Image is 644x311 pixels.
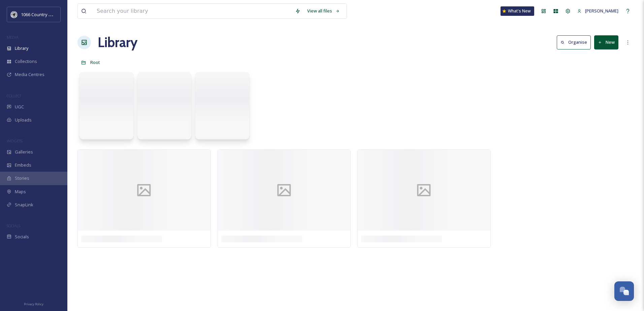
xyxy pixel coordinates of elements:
[7,138,22,143] span: WIDGETS
[7,93,21,98] span: COLLECT
[93,4,292,19] input: Search your library
[7,35,19,40] span: MEDIA
[614,281,634,301] button: Open Chat
[15,234,29,240] span: Socials
[15,202,33,208] span: SnapLink
[21,11,68,18] span: 1066 Country Marketing
[15,175,29,181] span: Stories
[557,35,594,49] a: Organise
[90,59,100,65] span: Root
[15,188,26,195] span: Maps
[24,302,43,306] span: Privacy Policy
[15,71,44,78] span: Media Centres
[585,8,618,14] span: [PERSON_NAME]
[15,58,37,65] span: Collections
[98,32,137,53] a: Library
[7,223,20,228] span: SOCIALS
[304,4,343,18] a: View all files
[15,45,28,51] span: Library
[594,35,618,49] button: New
[15,149,33,155] span: Galleries
[557,35,591,49] button: Organise
[90,58,100,66] a: Root
[15,104,24,110] span: UGC
[24,300,43,308] a: Privacy Policy
[501,6,534,16] a: What's New
[15,117,32,123] span: Uploads
[574,4,622,18] a: [PERSON_NAME]
[11,11,18,18] img: logo_footerstamp.png
[15,162,31,168] span: Embeds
